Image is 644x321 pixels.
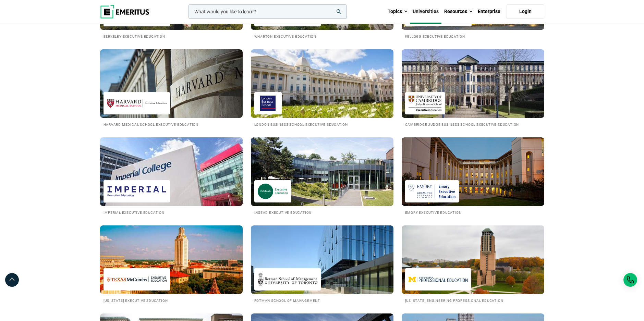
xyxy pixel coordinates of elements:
img: Emory Executive Education [409,184,455,199]
h2: Harvard Medical School Executive Education [104,121,239,127]
h2: Wharton Executive Education [254,33,390,39]
img: Universities We Work With [251,137,393,206]
img: London Business School Executive Education [258,96,278,111]
img: Universities We Work With [100,49,243,118]
img: Universities We Work With [402,137,544,206]
img: Rotman School of Management [258,272,317,287]
img: Universities We Work With [100,225,243,294]
h2: Imperial Executive Education [104,209,239,215]
a: Universities We Work With London Business School Executive Education London Business School Execu... [251,49,393,127]
img: Cambridge Judge Business School Executive Education [409,96,442,111]
input: woocommerce-product-search-field-0 [189,4,347,19]
a: Login [507,4,544,19]
a: Universities We Work With INSEAD Executive Education INSEAD Executive Education [251,137,393,215]
img: Michigan Engineering Professional Education [409,272,468,287]
h2: Rotman School of Management [254,297,390,303]
img: Universities We Work With [251,225,393,294]
img: Universities We Work With [402,49,544,118]
a: Universities We Work With Harvard Medical School Executive Education Harvard Medical School Execu... [100,49,243,127]
img: Texas Executive Education [107,272,167,287]
h2: London Business School Executive Education [254,121,390,127]
a: Universities We Work With Michigan Engineering Professional Education [US_STATE] Engineering Prof... [402,225,544,303]
img: Universities We Work With [251,49,393,118]
img: INSEAD Executive Education [258,184,288,199]
img: Universities We Work With [402,225,544,294]
h2: Cambridge Judge Business School Executive Education [405,121,541,127]
h2: [US_STATE] Executive Education [104,297,239,303]
h2: Berkeley Executive Education [104,33,239,39]
img: Imperial Executive Education [107,184,167,199]
img: Harvard Medical School Executive Education [107,96,167,111]
a: Universities We Work With Texas Executive Education [US_STATE] Executive Education [100,225,243,303]
img: Universities We Work With [93,134,250,209]
a: Universities We Work With Rotman School of Management Rotman School of Management [251,225,393,303]
h2: Kellogg Executive Education [405,33,541,39]
h2: Emory Executive Education [405,209,541,215]
h2: [US_STATE] Engineering Professional Education [405,297,541,303]
a: Universities We Work With Imperial Executive Education Imperial Executive Education [100,137,243,215]
h2: INSEAD Executive Education [254,209,390,215]
a: Universities We Work With Emory Executive Education Emory Executive Education [402,137,544,215]
a: Universities We Work With Cambridge Judge Business School Executive Education Cambridge Judge Bus... [402,49,544,127]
